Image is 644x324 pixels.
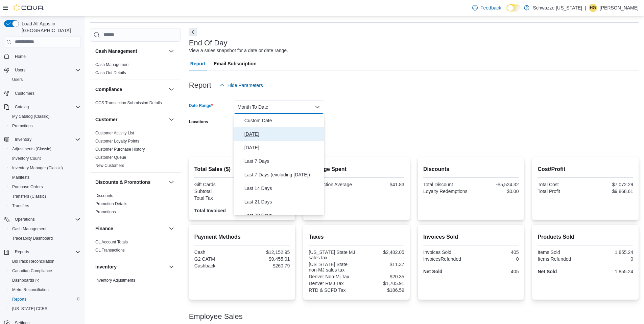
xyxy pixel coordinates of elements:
[1,215,83,224] button: Operations
[1,51,83,61] button: Home
[95,155,126,160] a: Customer Queue
[12,306,47,311] span: [US_STATE] CCRS
[12,297,26,302] span: Reports
[12,114,50,119] span: My Catalog (Classic)
[1,65,83,75] button: Users
[12,77,23,82] span: Users
[12,287,49,293] span: Metrc Reconciliation
[95,201,127,206] a: Promotion Details
[12,123,33,129] span: Promotions
[7,112,83,121] button: My Catalog (Classic)
[95,263,166,270] button: Inventory
[95,62,129,67] a: Cash Management
[95,147,145,152] span: Customer Purchase History
[12,66,28,74] button: Users
[7,295,83,304] button: Reports
[12,215,80,223] span: Operations
[95,155,126,160] span: Customer Queue
[14,4,44,11] img: Cova
[234,100,324,114] button: Month To Date
[358,182,404,187] div: $41.83
[472,250,519,255] div: 405
[1,102,83,112] button: Catalog
[9,202,80,210] span: Transfers
[358,281,404,286] div: $1,705.91
[423,189,470,194] div: Loyalty Redemptions
[95,62,129,67] span: Cash Management
[194,250,241,255] div: Cash
[190,57,206,70] span: Report
[214,57,257,70] span: Email Subscription
[7,144,83,154] button: Adjustments (Classic)
[358,287,404,293] div: $186.59
[9,225,80,233] span: Cash Management
[587,269,633,274] div: 1,855.24
[167,47,175,55] button: Cash Management
[9,276,42,284] a: Dashboards
[7,224,83,234] button: Cash Management
[7,201,83,211] button: Transfers
[9,112,52,121] a: My Catalog (Classic)
[95,210,116,214] a: Promotions
[167,263,175,271] button: Inventory
[7,285,83,295] button: Metrc Reconciliation
[9,173,32,181] a: Manifests
[95,163,124,168] span: New Customers
[12,135,34,144] button: Inventory
[9,122,80,130] span: Promotions
[7,182,83,192] button: Purchase Orders
[9,286,51,294] a: Metrc Reconciliation
[95,163,124,168] a: New Customers
[12,89,80,98] span: Customers
[95,239,128,245] span: GL Account Totals
[12,175,29,180] span: Manifests
[95,179,150,186] h3: Discounts & Promotions
[189,81,211,89] h3: Report
[95,225,166,232] button: Finance
[95,116,166,123] button: Customer
[19,20,80,34] span: Load All Apps in [GEOGRAPHIC_DATA]
[12,52,80,61] span: Home
[95,48,166,55] button: Cash Management
[589,4,597,12] div: Hunter Grundman
[423,256,470,262] div: InvoicesRefunded
[243,263,290,268] div: $260.79
[194,165,290,173] h2: Total Sales ($)
[587,256,633,262] div: 0
[15,67,25,73] span: Users
[90,129,181,172] div: Customer
[12,184,43,190] span: Purchase Orders
[309,274,355,279] div: Denver Non-Mj Tax
[9,202,32,210] a: Transfers
[194,189,241,194] div: Subtotal
[95,263,117,270] h3: Inventory
[95,193,113,198] span: Discounts
[95,240,128,244] a: GL Account Totals
[12,259,54,264] span: BioTrack Reconciliation
[12,103,80,111] span: Catalog
[423,269,443,274] strong: Net Sold
[9,234,80,242] span: Traceabilty Dashboard
[9,267,80,275] span: Canadian Compliance
[12,248,80,256] span: Reports
[15,137,31,142] span: Inventory
[167,224,175,233] button: Finance
[12,89,37,98] a: Customers
[194,208,226,213] strong: Total Invoiced
[95,139,139,144] a: Customer Loyalty Points
[7,173,83,182] button: Manifests
[12,146,51,152] span: Adjustments (Classic)
[12,203,29,209] span: Transfers
[590,4,596,12] span: HG
[243,256,290,262] div: $9,455.01
[7,154,83,163] button: Inventory Count
[358,250,404,255] div: $2,482.05
[9,267,55,275] a: Canadian Compliance
[472,189,519,194] div: $0.00
[15,104,29,110] span: Catalog
[12,226,46,232] span: Cash Management
[538,233,633,241] h2: Products Sold
[15,249,29,255] span: Reports
[95,179,166,186] button: Discounts & Promotions
[12,236,53,241] span: Traceabilty Dashboard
